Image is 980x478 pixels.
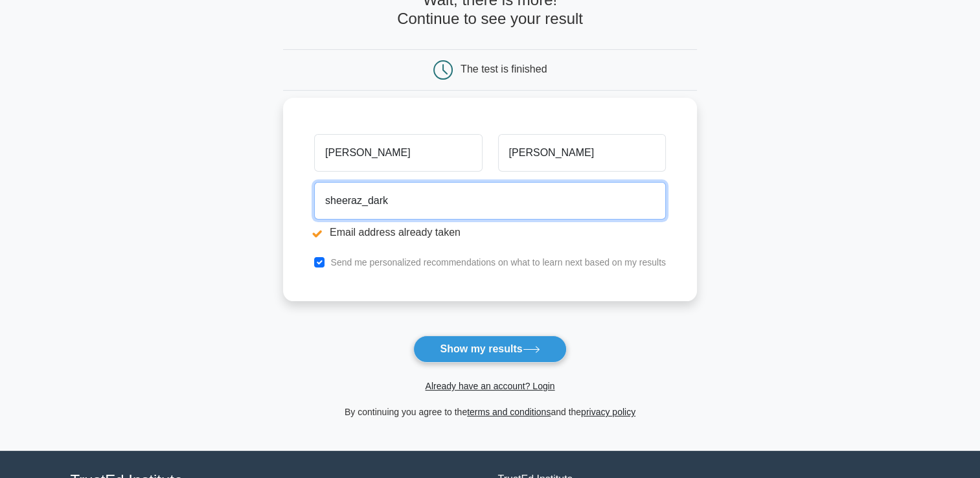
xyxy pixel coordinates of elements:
[330,257,666,267] label: Send me personalized recommendations on what to learn next based on my results
[425,381,554,391] a: Already have an account? Login
[461,63,547,74] div: The test is finished
[314,134,482,172] input: First name
[467,407,551,417] a: terms and conditions
[581,407,635,417] a: privacy policy
[413,336,566,363] button: Show my results
[275,404,705,420] div: By continuing you agree to the and the
[314,182,666,220] input: Email
[314,225,666,240] li: Email address already taken
[498,134,666,172] input: Last name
